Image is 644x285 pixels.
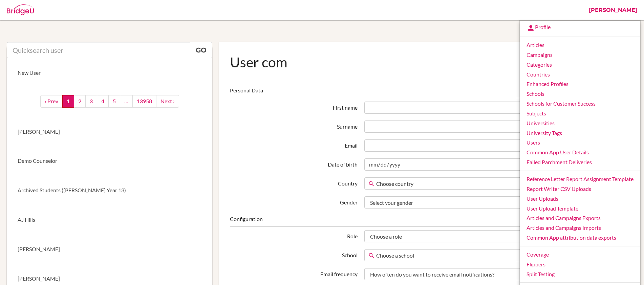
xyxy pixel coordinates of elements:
[520,22,640,33] a: Profile
[520,89,640,99] a: Schools
[520,157,640,167] a: Failed Parchment Deliveries
[7,117,212,147] a: [PERSON_NAME]
[227,268,361,278] label: Email frequency
[62,95,74,108] a: 1
[520,194,640,204] a: User Uploads
[120,95,133,108] a: …
[40,95,63,108] a: ‹ Prev
[376,178,617,190] span: Choose country
[520,204,640,214] a: User Upload Template
[520,138,640,148] a: Users
[230,215,626,227] legend: Configuration
[520,109,640,118] a: Subjects
[74,95,86,108] a: 2
[520,260,640,269] a: Flippers
[520,118,640,128] a: Universities
[227,120,361,131] label: Surname
[520,174,640,184] a: Reference Letter Report Assignment Template
[227,249,361,259] label: School
[520,233,640,243] a: Common App attribution data exports
[7,235,212,264] a: [PERSON_NAME]
[108,95,120,108] a: 5
[520,99,640,109] a: Schools for Customer Success
[156,95,179,108] a: next
[227,158,361,169] label: Date of birth
[7,176,212,205] a: Archived Students ([PERSON_NAME] Year 13)
[520,60,640,70] a: Categories
[520,269,640,279] a: Split Testing
[230,87,626,98] legend: Personal Data
[520,148,640,157] a: Common App User Details
[132,95,156,108] a: 13958
[7,205,212,235] a: AJ Hills
[227,196,361,206] label: Gender
[190,42,212,58] a: Go
[230,53,626,71] h1: User com
[227,230,361,240] label: Role
[7,42,190,58] input: Quicksearch user
[7,58,212,88] a: New User
[7,146,212,176] a: Demo Counselor
[520,250,640,260] a: Coverage
[376,249,617,262] span: Choose a school
[227,177,361,188] label: Country
[520,213,640,223] a: Articles and Campaigns Exports
[520,184,640,194] a: Report Writer CSV Uploads
[7,4,34,15] img: Bridge-U
[520,79,640,89] a: Enhanced Profiles
[97,95,109,108] a: 4
[85,95,97,108] a: 3
[227,102,361,112] label: First name
[520,70,640,80] a: Countries
[520,40,640,50] a: Articles
[520,50,640,60] a: Campaigns
[520,223,640,233] a: Articles and Campaigns Imports
[520,128,640,138] a: University Tags
[227,139,361,150] label: Email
